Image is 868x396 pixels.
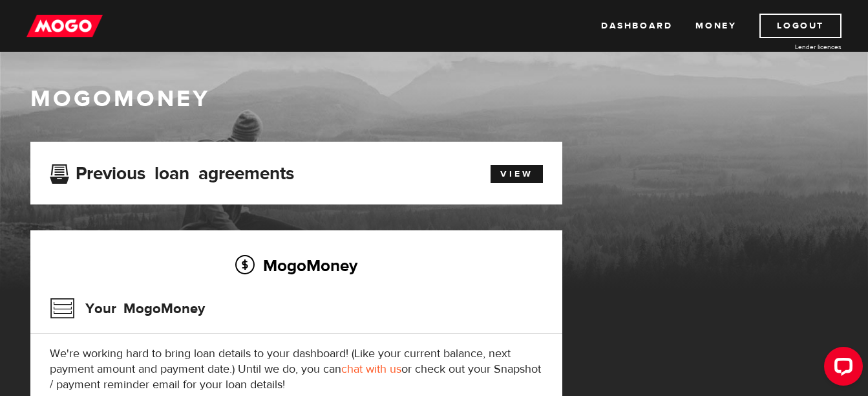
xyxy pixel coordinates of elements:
[50,163,294,180] h3: Previous loan agreements
[50,252,543,279] h2: MogoMoney
[491,165,543,183] a: View
[601,14,672,38] a: Dashboard
[341,362,401,377] a: chat with us
[745,42,842,52] a: Lender licences
[50,346,543,393] p: We're working hard to bring loan details to your dashboard! (Like your current balance, next paym...
[26,14,103,38] img: mogo_logo-11ee424be714fa7cbb0f0f49df9e16ec.png
[814,342,868,396] iframe: LiveChat chat widget
[695,14,736,38] a: Money
[50,292,205,325] h3: Your MogoMoney
[30,85,838,113] h1: MogoMoney
[759,14,842,38] a: Logout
